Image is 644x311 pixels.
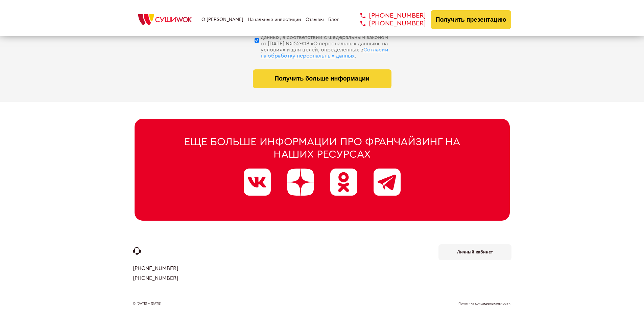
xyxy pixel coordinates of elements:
img: СУШИWOK [133,12,197,27]
div: Еще больше информации про франчайзинг на наших ресурсах [167,136,478,161]
b: Личный кабинет [457,250,493,254]
button: Получить презентацию [431,10,511,29]
div: Нажимая кнопку “Оставить заявку”, я даю свое согласие на обработку моих персональных данных, в со... [261,22,391,59]
a: Начальные инвестиции [248,17,301,22]
a: [PHONE_NUMBER] [350,20,426,27]
a: Отзывы [306,17,324,22]
a: Блог [328,17,339,22]
button: Получить больше информации [253,69,391,88]
a: [PHONE_NUMBER] [133,265,178,271]
a: [PHONE_NUMBER] [133,275,178,281]
a: О [PERSON_NAME] [201,17,243,22]
a: [PHONE_NUMBER] [350,12,426,20]
a: Политика конфиденциальности. [458,302,511,305]
span: Согласии на обработку персональных данных [261,47,388,59]
span: © [DATE] - [DATE] [133,302,161,306]
a: Личный кабинет [438,244,511,260]
span: Получить больше информации [275,75,369,82]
